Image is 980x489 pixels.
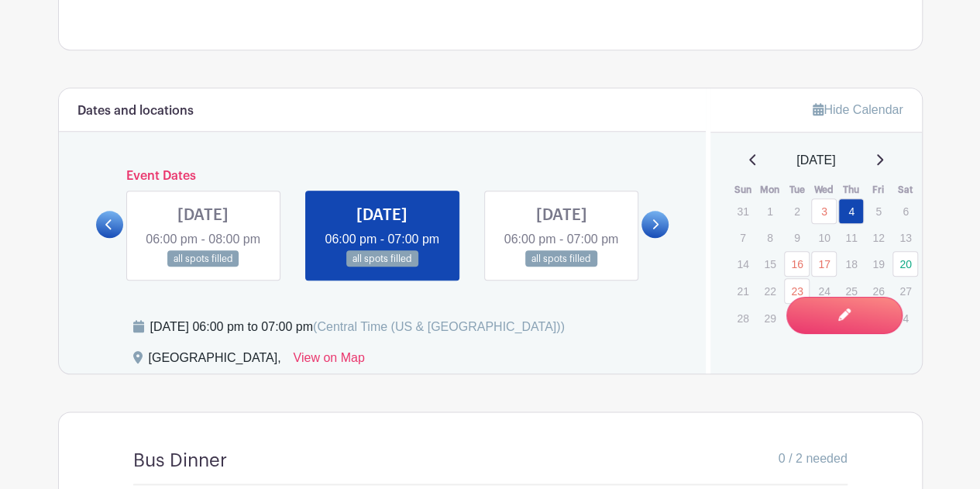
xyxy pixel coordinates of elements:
[865,279,891,303] p: 26
[294,349,365,374] a: View on Map
[756,182,783,198] th: Mon
[150,318,565,336] div: [DATE] 06:00 pm to 07:00 pm
[796,151,835,170] span: [DATE]
[784,278,810,304] a: 23
[729,182,756,198] th: Sun
[892,199,918,223] p: 6
[784,306,810,330] p: 30
[865,252,891,276] p: 19
[810,182,837,198] th: Wed
[730,306,755,330] p: 28
[77,104,194,119] h6: Dates and locations
[730,199,755,223] p: 31
[133,449,227,472] h4: Bus Dinner
[892,226,918,250] p: 13
[838,252,864,276] p: 18
[892,251,918,277] a: 20
[811,251,837,277] a: 17
[838,226,864,250] p: 11
[779,449,848,468] span: 0 / 2 needed
[811,198,837,224] a: 3
[757,199,782,223] p: 1
[757,252,782,276] p: 15
[813,103,903,116] a: Hide Calendar
[730,279,755,303] p: 21
[757,279,782,303] p: 22
[149,349,281,374] div: [GEOGRAPHIC_DATA],
[757,226,782,250] p: 8
[865,182,892,198] th: Fri
[892,279,918,303] p: 27
[783,182,810,198] th: Tue
[838,198,864,224] a: 4
[757,306,782,330] p: 29
[892,182,919,198] th: Sat
[784,199,810,223] p: 2
[811,226,837,250] p: 10
[838,279,864,303] p: 25
[730,226,755,250] p: 7
[730,252,755,276] p: 14
[784,226,810,250] p: 9
[811,279,837,303] p: 24
[123,169,642,184] h6: Event Dates
[865,226,891,250] p: 12
[784,251,810,277] a: 16
[892,306,918,330] p: 4
[865,199,891,223] p: 5
[837,182,865,198] th: Thu
[313,320,565,333] span: (Central Time (US & [GEOGRAPHIC_DATA]))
